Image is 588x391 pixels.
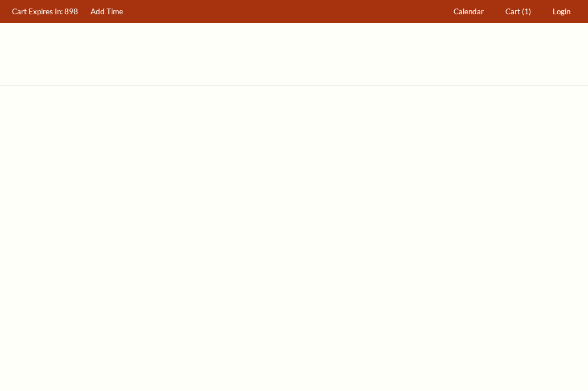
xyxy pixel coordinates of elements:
span: (1) [522,7,531,16]
a: Calendar [448,1,489,23]
span: Cart Expires In: [12,7,63,16]
a: Add Time [85,1,129,23]
a: Cart (1) [500,1,537,23]
a: Login [548,1,576,23]
span: Cart [505,7,520,16]
span: 898 [64,7,78,16]
span: Calendar [454,7,484,16]
span: Login [553,7,570,16]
